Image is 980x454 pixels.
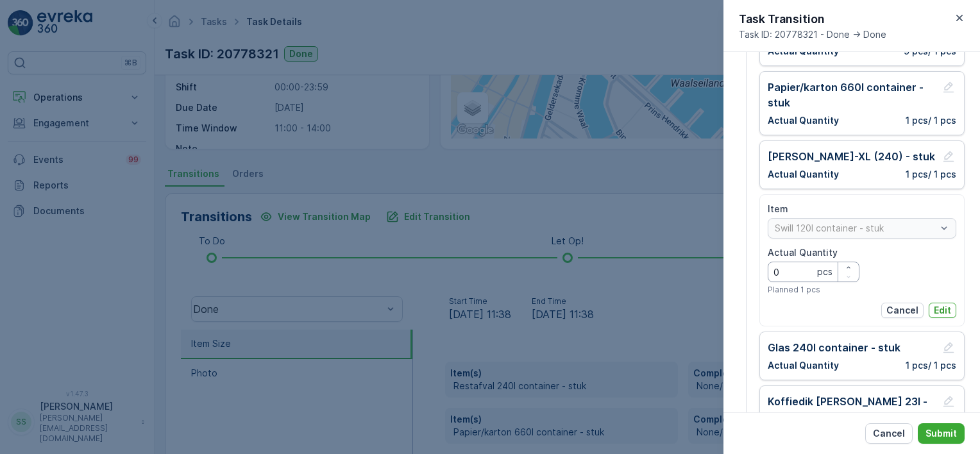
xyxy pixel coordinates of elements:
[906,168,956,181] p: 1 pcs / 1 pcs
[925,427,957,440] p: Submit
[739,10,886,28] p: Task Transition
[768,359,839,372] p: Actual Quantity
[768,203,788,214] label: Item
[906,359,956,372] p: 1 pcs / 1 pcs
[906,114,956,127] p: 1 pcs / 1 pcs
[881,303,924,318] button: Cancel
[934,304,951,317] p: Edit
[929,303,956,318] button: Edit
[918,423,965,444] button: Submit
[768,80,941,110] p: Papier/karton 660l container - stuk
[817,265,832,278] p: pcs
[768,394,941,425] p: Koffiedik [PERSON_NAME] 23l - stuk
[768,340,900,355] p: Glas 240l container - stuk
[768,149,935,164] p: [PERSON_NAME]-XL (240) - stuk
[768,247,838,258] label: Actual Quantity
[768,285,820,295] span: Planned 1 pcs
[768,114,839,127] p: Actual Quantity
[873,427,905,440] p: Cancel
[886,304,918,317] p: Cancel
[865,423,913,444] button: Cancel
[768,168,839,181] p: Actual Quantity
[739,28,886,41] span: Task ID: 20778321 - Done -> Done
